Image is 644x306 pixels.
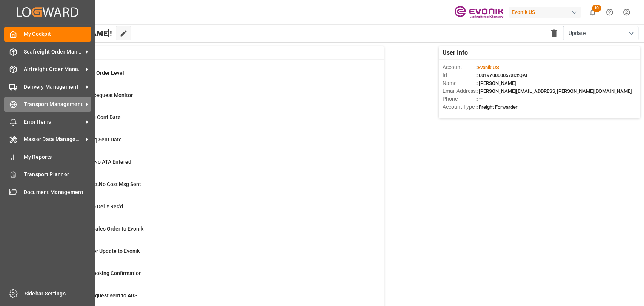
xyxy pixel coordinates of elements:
[476,65,499,70] span: :
[4,185,91,199] a: Document Management
[24,83,83,91] span: Delivery Management
[57,92,133,98] span: Scorecard Bkg Request Monitor
[509,7,581,18] div: Evonik US
[476,72,527,78] span: : 0019Y0000057sDzQAI
[569,29,586,37] span: Update
[443,87,476,95] span: Email Address
[38,158,374,174] a: 3ETA > 10 Days , No ATA EnteredShipment
[443,79,476,87] span: Name
[476,80,516,86] span: : [PERSON_NAME]
[38,269,374,285] a: 19ABS: Missing Booking ConfirmationShipment
[476,96,483,102] span: : —
[57,292,137,298] span: Pending Bkg Request sent to ABS
[38,225,374,241] a: 0Error on Initial Sales Order to EvonikShipment
[443,103,476,111] span: Account Type
[4,149,91,164] a: My Reports
[38,114,374,129] a: 20ABS: No Init Bkg Conf DateShipment
[443,71,476,79] span: Id
[592,5,601,12] span: 10
[57,270,142,276] span: ABS: Missing Booking Confirmation
[24,30,91,38] span: My Cockpit
[601,4,618,21] button: Help Center
[38,203,374,218] a: 5ETD < 3 Days,No Del # Rec'dShipment
[25,290,92,298] span: Sidebar Settings
[563,26,638,40] button: open menu
[509,5,584,19] button: Evonik US
[57,248,140,254] span: Error Sales Order Update to Evonik
[443,95,476,103] span: Phone
[454,6,503,19] img: Evonik-brand-mark-Deep-Purple-RGB.jpeg_1700498283.jpeg
[24,100,83,108] span: Transport Management
[24,171,91,178] span: Transport Planner
[4,167,91,182] a: Transport Planner
[24,118,83,126] span: Error Items
[584,4,601,21] button: show 10 new notifications
[24,153,91,161] span: My Reports
[38,180,374,196] a: 20ETD>3 Days Past,No Cost Msg SentShipment
[443,48,468,57] span: User Info
[38,69,374,85] a: 0MOT Missing at Order LevelSales Order-IVPO
[24,65,83,73] span: Airfreight Order Management
[24,135,83,143] span: Master Data Management
[478,65,499,70] span: Evonik US
[24,48,83,56] span: Seafreight Order Management
[476,104,518,110] span: : Freight Forwarder
[476,88,632,94] span: : [PERSON_NAME][EMAIL_ADDRESS][PERSON_NAME][DOMAIN_NAME]
[24,188,91,196] span: Document Management
[38,136,374,152] a: 9ABS: No Bkg Req Sent DateShipment
[57,181,141,187] span: ETD>3 Days Past,No Cost Msg Sent
[38,91,374,107] a: 0Scorecard Bkg Request MonitorShipment
[57,226,143,232] span: Error on Initial Sales Order to Evonik
[443,63,476,71] span: Account
[38,247,374,263] a: 0Error Sales Order Update to EvonikShipment
[4,27,91,42] a: My Cockpit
